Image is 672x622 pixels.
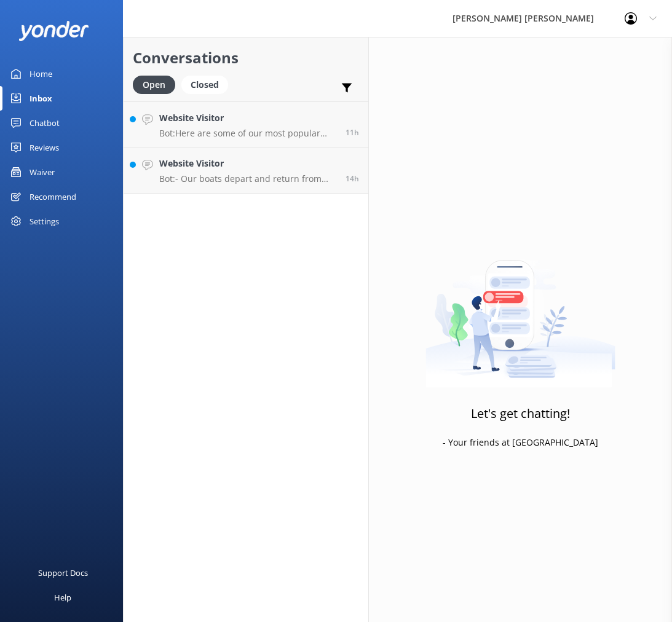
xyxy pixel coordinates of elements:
[346,173,359,184] span: Sep 10 2025 04:39pm (UTC +12:00) Pacific/Auckland
[124,148,368,194] a: Website VisitorBot:- Our boats depart and return from [GEOGRAPHIC_DATA]. - The Vista Cruise catam...
[133,46,359,69] h2: Conversations
[54,585,71,610] div: Help
[425,234,615,388] img: artwork of a man stealing a conversation from at giant smartphone
[30,111,60,135] div: Chatbot
[181,76,228,94] div: Closed
[443,436,598,449] p: - Your friends at [GEOGRAPHIC_DATA]
[30,184,76,209] div: Recommend
[18,21,89,41] img: yonder-white-logo.png
[471,404,570,423] h3: Let's get chatting!
[181,77,234,91] a: Closed
[159,173,336,184] p: Bot: - Our boats depart and return from [GEOGRAPHIC_DATA]. - The Vista Cruise catamaran cannot la...
[346,127,359,138] span: Sep 10 2025 08:25pm (UTC +12:00) Pacific/Auckland
[30,209,59,234] div: Settings
[30,160,55,184] div: Waiver
[159,111,336,125] h4: Website Visitor
[159,128,336,139] p: Bot: Here are some of our most popular trips: - Our most popular multiday trip is the 3-Day Kayak...
[38,561,88,585] div: Support Docs
[30,135,59,160] div: Reviews
[30,86,52,111] div: Inbox
[30,61,52,86] div: Home
[133,76,175,94] div: Open
[124,101,368,148] a: Website VisitorBot:Here are some of our most popular trips: - Our most popular multiday trip is t...
[133,77,181,91] a: Open
[159,157,336,170] h4: Website Visitor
